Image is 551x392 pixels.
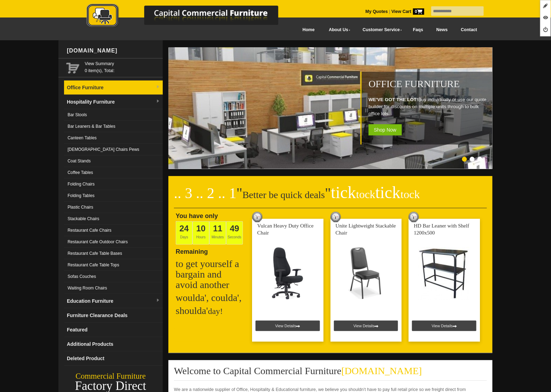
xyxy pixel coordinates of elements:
img: tick tock deal clock [409,212,419,222]
a: Bar Leaners & Bar Tables [64,121,163,132]
span: Minutes [209,221,226,245]
img: Capital Commercial Furniture Logo [67,3,312,29]
span: 49 [230,224,239,233]
strong: WE'VE GOT THE LOT! [369,97,418,102]
h2: Better be quick deals [174,187,487,208]
li: Page dot 1 [462,157,467,162]
h2: shoulda' [176,306,246,316]
a: Contact [454,22,484,38]
img: Office Furniture [168,47,494,169]
a: Faqs [406,22,430,38]
a: News [430,22,454,38]
span: 24 [180,224,189,233]
a: Restaurant Cafe Chairs [64,225,163,236]
span: 11 [213,224,223,233]
span: Seconds [226,221,243,245]
h2: to get yourself a bargain and avoid another [176,259,246,290]
span: tock [356,188,375,201]
a: Coffee Tables [64,167,163,178]
a: Folding Chairs [64,178,163,190]
a: About Us [321,22,355,38]
strong: View Cart [391,9,424,14]
a: Plastic Chairs [64,202,163,213]
h2: woulda', coulda', [176,293,246,303]
a: Additional Products [64,337,163,351]
span: [DOMAIN_NAME] [341,365,422,376]
a: Hospitality Furnituredropdown [64,95,163,109]
a: Sofas Couches [64,271,163,282]
h1: Office Furniture [369,79,489,89]
a: View Summary [85,60,160,67]
a: Canteen Tables [64,132,163,144]
span: tick tick [331,183,420,202]
a: Customer Service [355,22,406,38]
li: Page dot 3 [477,157,482,162]
span: You have only [176,212,218,219]
span: Hours [193,221,209,245]
span: 10 [196,224,206,233]
span: .. 3 .. 2 .. 1 [174,185,237,201]
div: Factory Direct [58,381,163,391]
span: tock [400,188,420,201]
a: Stackable Chairs [64,213,163,225]
a: Restaurant Cafe Table Tops [64,259,163,271]
a: Restaurant Cafe Table Bases [64,248,163,259]
span: " [325,185,420,201]
span: 0 [413,8,424,15]
a: Folding Tables [64,190,163,202]
a: Office Furniture WE'VE GOT THE LOT!Buy individually or use our quote builder for discounts on mul... [168,165,494,170]
span: Shop Now [369,124,402,135]
img: tick tock deal clock [252,212,263,222]
a: Furniture Clearance Deals [64,308,163,323]
span: day! [208,307,223,316]
img: tick tock deal clock [330,212,341,222]
div: [DOMAIN_NAME] [64,40,163,61]
a: My Quotes [365,9,388,14]
span: Remaining [176,245,208,255]
a: Coat Stands [64,155,163,167]
a: View Cart0 [390,9,424,14]
img: dropdown [156,85,160,89]
a: Featured [64,323,163,337]
span: " [237,185,243,201]
img: dropdown [156,99,160,104]
a: Deleted Product [64,351,163,366]
h2: Welcome to Capital Commercial Furniture [174,366,487,381]
a: Capital Commercial Furniture Logo [67,3,312,31]
img: dropdown [156,299,160,303]
div: Commercial Furniture [58,371,163,381]
p: Buy individually or use our quote builder for discounts on multiple units through to bulk office ... [369,96,489,117]
a: Education Furnituredropdown [64,294,163,308]
a: Restaurant Cafe Outdoor Chairs [64,236,163,248]
li: Page dot 2 [470,157,475,162]
span: Days [176,221,193,245]
span: 0 item(s), Total: [85,60,160,73]
a: Office Furnituredropdown [64,80,163,95]
a: Waiting Room Chairs [64,282,163,294]
a: [DEMOGRAPHIC_DATA] Chairs Pews [64,144,163,155]
a: Bar Stools [64,109,163,121]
